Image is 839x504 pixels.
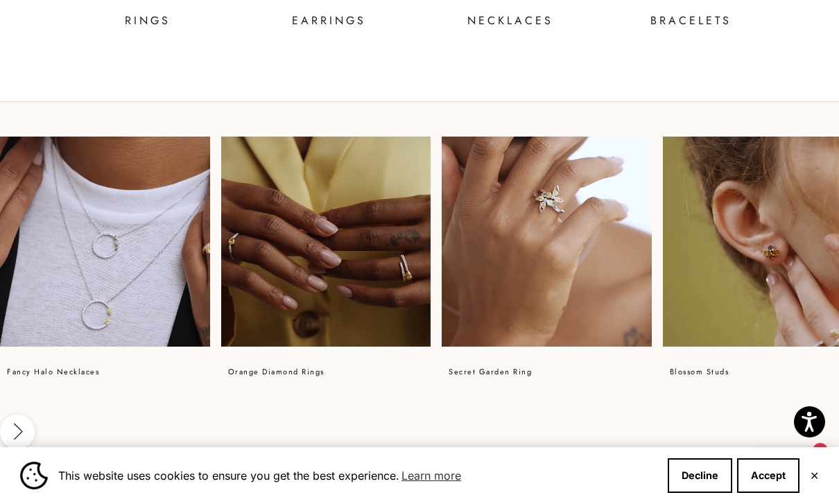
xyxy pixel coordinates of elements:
p: NECKLACES [467,12,553,29]
button: Close [810,471,819,480]
a: Learn more [399,465,463,486]
p: RINGS [125,12,171,29]
button: Accept [737,458,799,493]
span: This website uses cookies to ensure you get the best experience. [58,465,657,486]
p: Secret Garden ring [449,363,532,380]
p: fancy halo necklaces [7,363,99,380]
p: BRACELETS [650,12,732,29]
img: Cookie banner [20,462,48,489]
a: orange diamond rings [221,137,431,380]
button: Decline [668,458,732,493]
p: blossom studs [670,363,729,380]
p: EARRINGS [292,12,366,29]
a: Secret Garden ring [442,137,652,380]
p: orange diamond rings [228,363,325,380]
